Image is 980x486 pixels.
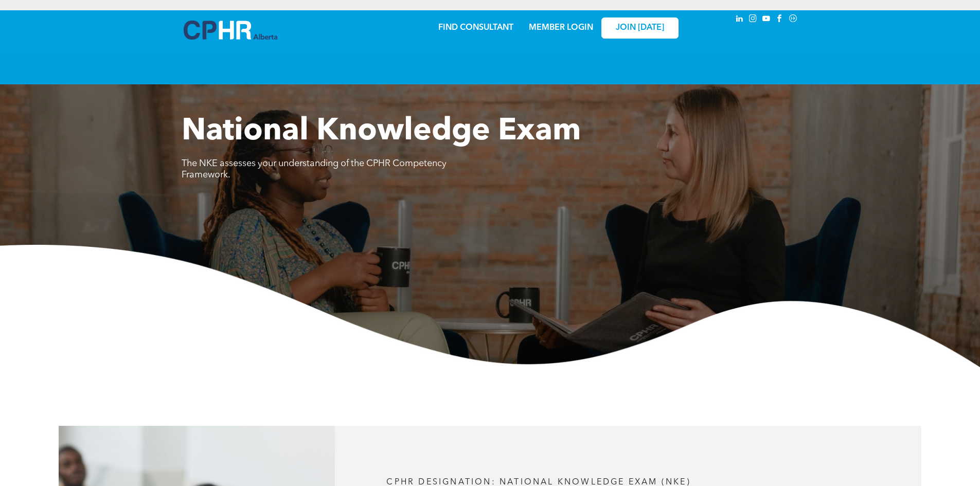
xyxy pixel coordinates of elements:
[788,13,799,27] a: Social network
[182,159,447,179] span: The NKE assesses your understanding of the CPHR Competency Framework.
[616,23,664,33] span: JOIN [DATE]
[761,13,772,27] a: youtube
[734,13,745,27] a: linkedin
[747,13,759,27] a: instagram
[774,13,786,27] a: facebook
[438,24,513,32] a: FIND CONSULTANT
[601,17,679,39] a: JOIN [DATE]
[529,24,593,32] a: MEMBER LOGIN
[184,21,277,40] img: A blue and white logo for cp alberta
[182,116,581,147] span: National Knowledge Exam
